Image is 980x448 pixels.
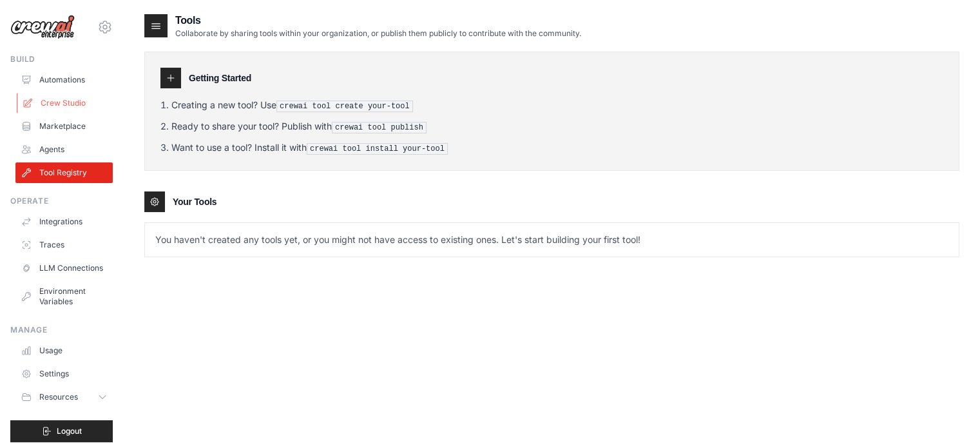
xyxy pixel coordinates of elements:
[15,364,113,384] a: Settings
[39,392,78,402] span: Resources
[15,258,113,278] a: LLM Connections
[15,70,113,90] a: Automations
[17,93,114,113] a: Crew Studio
[10,420,113,442] button: Logout
[15,162,113,183] a: Tool Registry
[15,211,113,232] a: Integrations
[173,195,216,208] h3: Your Tools
[57,426,82,436] span: Logout
[175,28,581,39] p: Collaborate by sharing tools within your organization, or publish them publicly to contribute wit...
[10,15,75,39] img: Logo
[10,196,113,206] div: Operate
[15,139,113,160] a: Agents
[15,116,113,137] a: Marketplace
[307,143,448,155] pre: crewai tool install your-tool
[332,122,427,133] pre: crewai tool publish
[276,101,413,112] pre: crewai tool create your-tool
[160,99,943,112] li: Creating a new tool? Use
[15,340,113,361] a: Usage
[175,13,581,28] h2: Tools
[15,387,113,407] button: Resources
[10,54,113,64] div: Build
[15,281,113,312] a: Environment Variables
[160,120,943,133] li: Ready to share your tool? Publish with
[10,325,113,335] div: Manage
[15,235,113,255] a: Traces
[189,72,251,84] h3: Getting Started
[145,223,959,257] p: You haven't created any tools yet, or you might not have access to existing ones. Let's start bui...
[160,141,943,155] li: Want to use a tool? Install it with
